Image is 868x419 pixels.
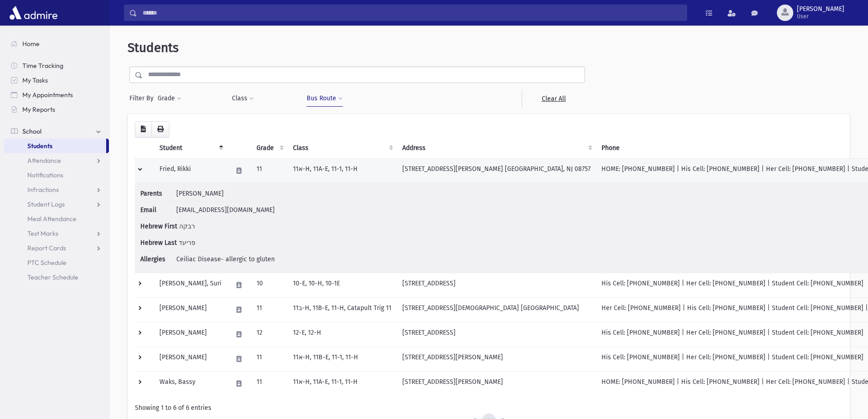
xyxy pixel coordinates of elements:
[154,138,227,159] th: Student: activate to sort column descending
[135,403,842,413] div: Showing 1 to 6 of 6 entries
[154,158,227,183] td: Fried, Rikki
[251,371,288,396] td: 11
[397,138,596,159] th: Address: activate to sort column ascending
[231,90,254,107] button: Class
[140,238,177,248] span: Hebrew Last
[251,158,288,183] td: 11
[288,158,397,183] td: 11א-H, 11A-E, 11-1, 11-H
[27,156,61,165] span: Attendance
[154,297,227,322] td: [PERSON_NAME]
[22,105,55,114] span: My Reports
[522,90,585,107] a: Clear All
[135,121,152,138] button: CSV
[251,273,288,297] td: 10
[22,91,73,99] span: My Appointments
[4,270,109,285] a: Teacher Schedule
[288,273,397,297] td: 10-E, 10-H, 10-1E
[27,142,52,150] span: Students
[251,322,288,347] td: 12
[288,297,397,322] td: 11ב-H, 11B-E, 11-H, Catapult Trig 11
[251,347,288,371] td: 11
[4,168,109,182] a: Notifications
[4,73,109,88] a: My Tasks
[140,205,175,215] span: Email
[27,215,77,223] span: Meal Attendance
[27,229,58,238] span: Test Marks
[22,127,41,135] span: School
[4,241,109,255] a: Report Cards
[27,200,65,208] span: Student Logs
[288,347,397,371] td: 11א-H, 11B-E, 11-1, 11-H
[151,121,169,138] button: Print
[140,254,175,264] span: Allergies
[176,255,275,263] span: Ceiliac Disease- allergic to gluten
[397,273,596,297] td: [STREET_ADDRESS]
[7,4,60,22] img: AdmirePro
[176,206,275,214] span: [EMAIL_ADDRESS][DOMAIN_NAME]
[251,297,288,322] td: 11
[4,212,109,226] a: Meal Attendance
[154,371,227,396] td: Waks, Bassy
[4,226,109,241] a: Test Marks
[22,40,40,48] span: Home
[397,371,596,396] td: [STREET_ADDRESS][PERSON_NAME]
[154,273,227,297] td: [PERSON_NAME], Suri
[4,36,109,51] a: Home
[176,190,224,197] span: [PERSON_NAME]
[397,322,596,347] td: [STREET_ADDRESS]
[27,171,63,179] span: Notifications
[4,139,106,153] a: Students
[397,297,596,322] td: [STREET_ADDRESS][DEMOGRAPHIC_DATA] [GEOGRAPHIC_DATA]
[22,62,63,70] span: Time Tracking
[179,239,195,247] span: פריעד
[251,138,288,159] th: Grade: activate to sort column ascending
[140,222,177,231] span: Hebrew First
[140,189,175,198] span: Parents
[397,347,596,371] td: [STREET_ADDRESS][PERSON_NAME]
[797,13,844,20] span: User
[4,182,109,197] a: Infractions
[27,273,78,281] span: Teacher Schedule
[157,90,182,107] button: Grade
[22,76,48,84] span: My Tasks
[288,138,397,159] th: Class: activate to sort column ascending
[306,90,343,107] button: Bus Route
[27,186,59,194] span: Infractions
[154,322,227,347] td: [PERSON_NAME]
[4,124,109,139] a: School
[4,153,109,168] a: Attendance
[179,222,195,230] span: רבקה
[154,347,227,371] td: [PERSON_NAME]
[4,255,109,270] a: PTC Schedule
[397,158,596,183] td: [STREET_ADDRESS][PERSON_NAME] [GEOGRAPHIC_DATA], NJ 08757
[288,322,397,347] td: 12-E, 12-H
[27,244,66,252] span: Report Cards
[288,371,397,396] td: 11א-H, 11A-E, 11-1, 11-H
[4,197,109,212] a: Student Logs
[27,259,67,267] span: PTC Schedule
[4,58,109,73] a: Time Tracking
[129,93,157,103] span: Filter By
[137,5,687,21] input: Search
[4,102,109,117] a: My Reports
[797,5,844,13] span: [PERSON_NAME]
[128,40,179,55] span: Students
[4,88,109,102] a: My Appointments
